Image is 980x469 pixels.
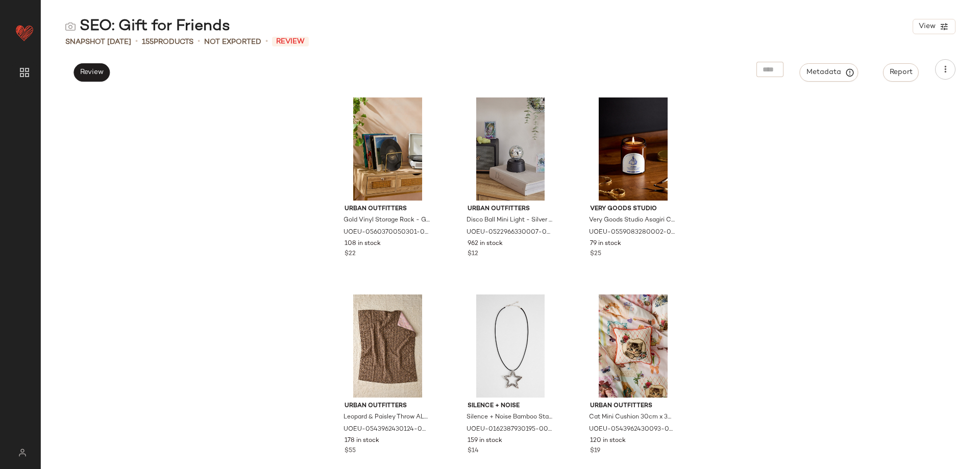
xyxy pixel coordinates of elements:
[468,436,502,446] span: 159 in stock
[590,239,621,249] span: 79 in stock
[344,216,430,225] span: Gold Vinyl Storage Rack - Gold ALL at Urban Outfitters
[336,294,439,398] img: 0543962430124_000_a2
[590,402,676,411] span: Urban Outfitters
[345,447,356,456] span: $55
[344,228,430,237] span: UOEU-0560370050301-000-070
[344,425,430,434] span: UOEU-0543962430124-000-000
[468,447,479,456] span: $14
[918,22,936,31] span: View
[590,447,600,456] span: $19
[467,228,553,237] span: UOEU-0522966330007-000-007
[589,216,675,225] span: Very Goods Studio Asagiri Candle - Asagiri 170ml at Urban Outfitters
[344,413,430,422] span: Leopard & Paisley Throw ALL at Urban Outfitters
[80,68,104,77] span: Review
[142,38,154,46] span: 155
[468,250,478,259] span: $12
[12,449,32,457] img: svg%3e
[590,205,676,214] span: Very Goods Studio
[467,425,553,434] span: UOEU-0162387930195-000-007
[272,37,309,46] span: Review
[345,436,379,446] span: 178 in stock
[345,402,431,411] span: Urban Outfitters
[468,402,554,411] span: Silence + Noise
[589,228,675,237] span: UOEU-0559083280002-000-000
[889,68,913,77] span: Report
[65,21,76,32] img: svg%3e
[265,36,268,48] span: •
[589,413,675,422] span: Cat Mini Cushion 30cm x 30cm at Urban Outfitters
[204,37,261,47] span: Not Exported
[883,63,919,82] button: Report
[589,425,675,434] span: UOEU-0543962430093-000-000
[142,37,193,47] div: Products
[468,205,554,214] span: Urban Outfitters
[467,216,553,225] span: Disco Ball Mini Light - Silver ALL at Urban Outfitters
[73,63,110,82] button: Review
[65,16,230,37] div: SEO: Gift for Friends
[467,413,553,422] span: Silence + Noise Bamboo Star Cord Necklace - Silver at Urban Outfitters
[582,294,684,398] img: 0543962430093_000_a2
[459,97,562,201] img: 0522966330007_007_b
[806,68,852,77] span: Metadata
[582,97,684,201] img: 0559083280002_000_a2
[336,97,439,201] img: 0560370050301_070_b
[468,239,503,249] span: 962 in stock
[198,36,200,48] span: •
[459,294,562,398] img: 0162387930195_007_a2
[800,63,859,82] button: Metadata
[345,205,431,214] span: Urban Outfitters
[135,36,138,48] span: •
[913,19,955,34] button: View
[65,37,131,47] span: Snapshot [DATE]
[590,250,601,259] span: $25
[345,250,356,259] span: $22
[590,436,626,446] span: 120 in stock
[14,22,35,43] img: heart_red.DM2ytmEG.svg
[345,239,381,249] span: 108 in stock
